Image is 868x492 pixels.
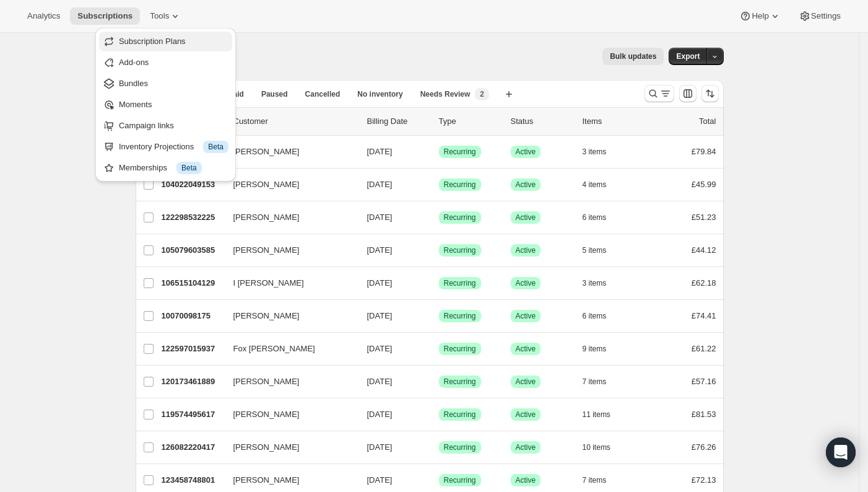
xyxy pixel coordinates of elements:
[367,245,393,255] span: [DATE]
[367,311,393,320] span: [DATE]
[162,406,716,423] div: 119574495617[PERSON_NAME][DATE]SuccessRecurringSuccessActive11 items£81.53
[233,244,300,257] span: [PERSON_NAME]
[583,442,610,452] span: 10 items
[367,410,393,419] span: [DATE]
[516,344,536,354] span: Active
[511,115,573,128] p: Status
[692,213,716,222] span: £51.23
[692,180,716,189] span: £45.99
[233,310,300,322] span: [PERSON_NAME]
[119,121,174,130] span: Campaign links
[226,405,350,424] button: [PERSON_NAME]
[99,32,232,51] button: Subscription Plans
[444,311,476,321] span: Recurring
[150,11,169,21] span: Tools
[583,245,607,255] span: 5 items
[692,475,716,485] span: £72.13
[692,442,716,452] span: £76.26
[233,211,300,224] span: [PERSON_NAME]
[99,74,232,94] button: Bundles
[226,175,350,195] button: [PERSON_NAME]
[669,48,707,65] button: Export
[226,273,350,293] button: I [PERSON_NAME]
[692,377,716,386] span: £57.16
[516,475,536,485] span: Active
[162,275,716,292] div: 106515104129I [PERSON_NAME][DATE]SuccessRecurringSuccessActive3 items£62.18
[811,11,841,21] span: Settings
[583,311,607,321] span: 6 items
[162,176,716,193] div: 104022049153[PERSON_NAME][DATE]SuccessRecurringSuccessActive4 items£45.99
[499,86,519,103] button: Create new view
[583,340,620,358] button: 9 items
[233,343,315,355] span: Fox [PERSON_NAME]
[367,115,429,128] p: Billing Date
[119,37,186,46] span: Subscription Plans
[583,242,620,259] button: 5 items
[701,85,719,102] button: Sort the results
[226,470,350,490] button: [PERSON_NAME]
[305,89,341,99] span: Cancelled
[119,100,152,109] span: Moments
[444,442,476,452] span: Recurring
[367,442,393,452] span: [DATE]
[226,240,350,260] button: [PERSON_NAME]
[583,439,624,456] button: 10 items
[162,211,224,224] p: 122298532225
[367,475,393,485] span: [DATE]
[162,472,716,489] div: 123458748801[PERSON_NAME][DATE]SuccessRecurringSuccessActive7 items£72.13
[583,176,620,193] button: 4 items
[692,311,716,320] span: £74.41
[99,137,232,157] button: Inventory Projections
[367,344,393,353] span: [DATE]
[692,344,716,353] span: £61.22
[162,310,224,322] p: 10070098175
[99,53,232,72] button: Add-ons
[692,147,716,156] span: £79.84
[233,408,300,421] span: [PERSON_NAME]
[162,115,716,128] div: IDCustomerBilling DateTypeStatusItemsTotal
[27,11,60,21] span: Analytics
[676,51,700,61] span: Export
[420,89,471,99] span: Needs Review
[439,115,501,128] div: Type
[516,245,536,255] span: Active
[162,242,716,259] div: 105079603585[PERSON_NAME][DATE]SuccessRecurringSuccessActive5 items£44.12
[119,162,228,174] div: Memberships
[119,141,228,153] div: Inventory Projections
[367,180,393,189] span: [DATE]
[752,11,768,21] span: Help
[226,339,350,359] button: Fox [PERSON_NAME]
[444,245,476,255] span: Recurring
[181,163,197,173] span: Beta
[367,147,393,156] span: [DATE]
[583,147,607,157] span: 3 items
[162,441,224,454] p: 126082220417
[162,209,716,226] div: 122298532225[PERSON_NAME][DATE]SuccessRecurringSuccessActive6 items£51.23
[516,377,536,387] span: Active
[791,7,848,25] button: Settings
[516,278,536,288] span: Active
[583,143,620,160] button: 3 items
[233,146,300,158] span: [PERSON_NAME]
[692,245,716,255] span: £44.12
[583,475,607,485] span: 7 items
[583,278,607,288] span: 3 items
[826,437,856,467] div: Open Intercom Messenger
[226,142,350,162] button: [PERSON_NAME]
[162,307,716,325] div: 10070098175[PERSON_NAME][DATE]SuccessRecurringSuccessActive6 items£74.41
[583,406,624,423] button: 11 items
[162,277,224,289] p: 106515104129
[516,213,536,222] span: Active
[77,11,132,21] span: Subscriptions
[233,474,300,486] span: [PERSON_NAME]
[233,376,300,388] span: [PERSON_NAME]
[367,377,393,386] span: [DATE]
[162,474,224,486] p: 123458748801
[583,472,620,489] button: 7 items
[162,143,716,160] div: 10372776191[PERSON_NAME][DATE]SuccessRecurringSuccessActive3 items£79.84
[162,244,224,257] p: 105079603585
[692,410,716,419] span: £81.53
[516,147,536,157] span: Active
[583,209,620,226] button: 6 items
[233,277,304,289] span: I [PERSON_NAME]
